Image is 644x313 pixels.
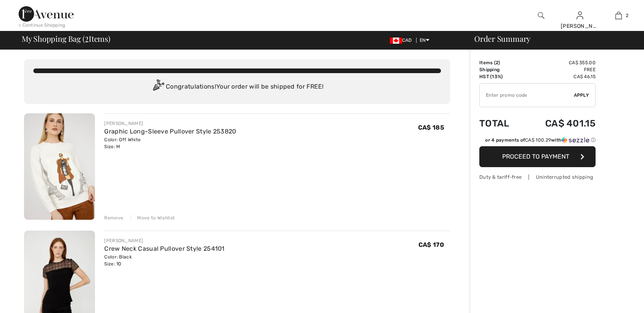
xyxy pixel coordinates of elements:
span: CA$ 185 [418,124,444,131]
div: Color: Black Size: 10 [104,253,224,267]
a: 2 [599,11,637,20]
div: < Continue Shopping [19,22,65,29]
td: CA$ 401.15 [523,110,596,137]
span: 2 [626,12,629,19]
td: Items ( ) [479,59,523,66]
div: Move to Wishlist [131,214,175,221]
a: Graphic Long-Sleeve Pullover Style 253820 [104,128,236,135]
span: CAD [390,38,415,43]
img: search the website [538,11,544,20]
span: Proceed to Payment [502,153,569,160]
div: Remove [104,214,123,221]
span: 2 [496,60,498,65]
span: My Shopping Bag ( Items) [22,35,110,43]
input: Promo code [480,84,574,107]
span: CA$ 170 [418,241,444,248]
img: My Bag [615,11,622,20]
iframe: Opens a widget where you can find more information [594,290,636,309]
img: 1ère Avenue [19,6,74,22]
td: Total [479,110,523,137]
img: My Info [577,11,583,20]
img: Sezzle [561,137,589,144]
img: Canadian Dollar [390,38,402,44]
td: CA$ 355.00 [523,59,596,66]
div: Duty & tariff-free | Uninterrupted shipping [479,173,596,181]
a: Sign In [577,12,583,19]
span: Apply [574,92,589,99]
span: 2 [85,33,89,43]
div: [PERSON_NAME] [561,22,599,30]
button: Proceed to Payment [479,146,596,167]
a: Crew Neck Casual Pullover Style 254101 [104,245,224,252]
td: Shipping [479,66,523,73]
div: Congratulations! Your order will be shipped for FREE! [33,79,441,95]
div: Order Summary [465,35,639,43]
span: CA$ 100.29 [525,137,551,143]
td: HST (13%) [479,73,523,80]
div: [PERSON_NAME] [104,237,224,244]
div: [PERSON_NAME] [104,120,236,127]
img: Graphic Long-Sleeve Pullover Style 253820 [24,113,95,220]
div: or 4 payments ofCA$ 100.29withSezzle Click to learn more about Sezzle [479,137,596,146]
td: CA$ 46.15 [523,73,596,80]
div: or 4 payments of with [485,137,596,144]
img: Congratulation2.svg [150,79,166,95]
span: EN [420,38,429,43]
td: Free [523,66,596,73]
div: Color: Off White Size: M [104,136,236,150]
